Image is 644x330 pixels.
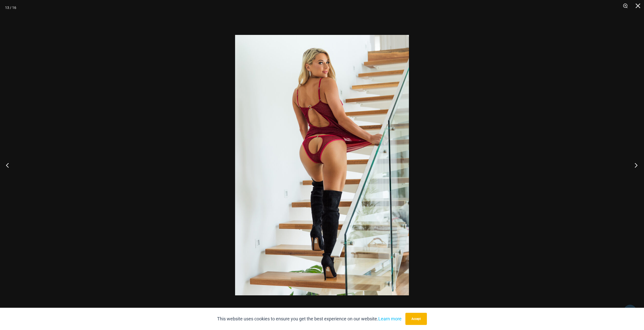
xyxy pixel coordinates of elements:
div: 13 / 16 [5,4,16,11]
p: This website uses cookies to ensure you get the best experience on our website. [217,315,402,323]
button: Next [625,152,644,178]
a: Learn more [378,316,402,321]
img: Guilty Pleasures Red 1260 Slip 6045 Thong 05 [235,35,409,295]
button: Accept [405,313,427,325]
